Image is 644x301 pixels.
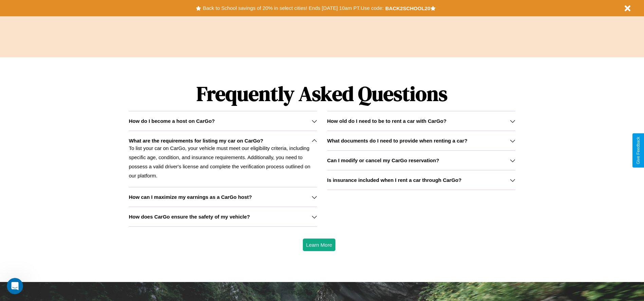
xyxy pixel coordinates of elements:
[129,76,515,111] h1: Frequently Asked Questions
[385,5,430,11] b: BACK2SCHOOL20
[327,118,447,124] h3: How old do I need to be to rent a car with CarGo?
[636,137,641,164] div: Give Feedback
[303,239,336,251] button: Learn More
[7,278,23,294] iframe: Intercom live chat
[129,194,252,200] h3: How can I maximize my earnings as a CarGo host?
[327,157,439,163] h3: Can I modify or cancel my CarGo reservation?
[129,144,317,180] p: To list your car on CarGo, your vehicle must meet our eligibility criteria, including specific ag...
[327,138,467,144] h3: What documents do I need to provide when renting a car?
[129,138,263,144] h3: What are the requirements for listing my car on CarGo?
[327,177,462,183] h3: Is insurance included when I rent a car through CarGo?
[129,118,215,124] h3: How do I become a host on CarGo?
[129,214,250,220] h3: How does CarGo ensure the safety of my vehicle?
[201,3,385,13] button: Back to School savings of 20% in select cities! Ends [DATE] 10am PT.Use code:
